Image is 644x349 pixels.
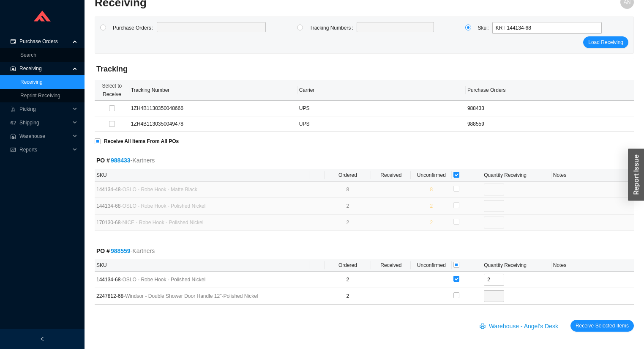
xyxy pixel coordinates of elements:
[19,62,70,75] span: Receiving
[325,272,371,288] td: 2
[19,143,70,157] span: Reports
[123,293,258,299] span: - Windsor - Double Shower Door Handle 12"-Polished Nickel
[113,22,157,34] label: Purchase Orders
[411,169,452,181] th: Unconfirmed
[482,169,551,181] th: Quantity Receiving
[131,246,155,256] span: - Kartners
[297,101,466,116] td: UPS
[129,101,297,116] td: 1ZH4B1130350048666
[20,79,43,85] a: Receiving
[20,52,36,58] a: Search
[411,259,452,272] th: Unconfirmed
[583,36,628,48] button: Load Receiving
[475,320,565,332] button: printerWarehouse - Angel's Desk
[496,22,599,33] span: KRT 144134-68
[131,156,155,165] span: - Kartners
[20,93,60,99] a: Reprint Receiving
[19,129,70,143] span: Warehouse
[40,336,45,341] span: left
[19,35,70,48] span: Purchase Orders
[95,259,309,272] th: SKU
[478,22,492,34] label: Sku
[19,116,70,129] span: Shipping
[129,80,297,101] th: Tracking Number
[104,138,179,144] strong: Receive All Items From All POs
[19,102,70,116] span: Picking
[551,169,634,181] th: Notes
[111,157,131,164] a: 988433
[310,22,357,34] label: Tracking Numbers
[96,157,131,164] strong: PO #
[10,147,16,152] span: fund
[95,80,129,101] th: Select to Receive
[325,169,371,181] th: Ordered
[129,116,297,132] td: 1ZH4B1130350049478
[466,101,634,116] td: 988433
[96,292,308,300] span: 2247812-68
[576,322,629,330] span: Receive Selected Items
[371,169,411,181] th: Received
[325,288,371,305] td: 2
[482,259,551,272] th: Quantity Receiving
[489,322,558,331] span: Warehouse - Angel's Desk
[297,116,466,132] td: UPS
[96,64,632,74] h4: Tracking
[551,259,634,272] th: Notes
[120,277,205,283] span: - OSLO - Robe Hook - Polished Nickel
[466,80,634,101] th: Purchase Orders
[570,320,634,332] button: Receive Selected Items
[325,259,371,272] th: Ordered
[95,169,309,181] th: SKU
[371,259,411,272] th: Received
[10,39,16,44] span: credit-card
[96,247,131,254] strong: PO #
[466,116,634,132] td: 988559
[297,80,466,101] th: Carrier
[588,38,623,47] span: Load Receiving
[111,247,131,254] a: 988559
[96,275,308,284] span: 144134-68
[480,323,487,330] span: printer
